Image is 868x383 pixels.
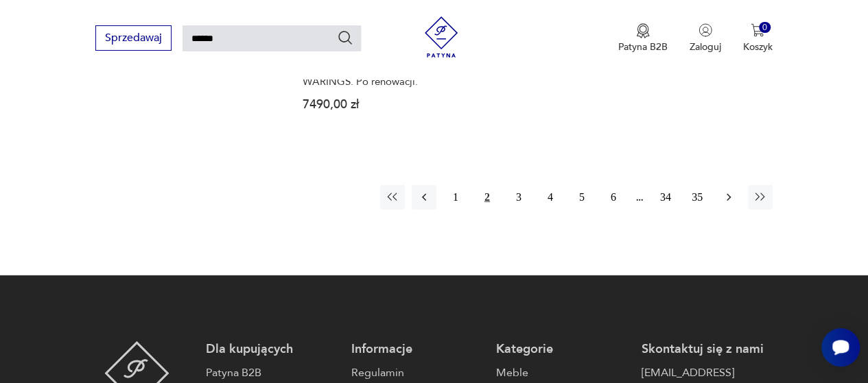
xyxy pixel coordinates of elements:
div: 0 [759,22,771,34]
a: Sprzedawaj [95,34,172,44]
p: Patyna B2B [618,40,668,53]
img: Ikona medalu [636,23,650,38]
button: 2 [475,185,500,210]
button: 1 [443,185,468,210]
img: Ikona koszyka [751,23,764,37]
button: Szukaj [337,29,353,46]
h3: Zabytkowa, stylowa komoda [PERSON_NAME] firmy WARINGS. Po renowacji. [303,53,440,88]
img: Ikonka użytkownika [699,23,712,37]
p: Koszyk [743,40,773,53]
iframe: Smartsupp widget button [821,328,860,367]
button: 0Koszyk [743,23,773,53]
button: 34 [653,185,678,210]
a: Patyna B2B [206,365,337,381]
button: 6 [601,185,626,210]
button: 35 [685,185,709,210]
a: Meble [496,365,627,381]
button: Sprzedawaj [95,25,172,51]
a: Regulamin [351,365,482,381]
img: Patyna - sklep z meblami i dekoracjami vintage [421,16,462,58]
button: 4 [538,185,563,210]
button: Zaloguj [690,23,721,53]
p: Kategorie [496,341,627,358]
p: Zaloguj [690,40,721,53]
p: Dla kupujących [206,341,337,358]
p: Informacje [351,341,482,358]
button: 3 [506,185,531,210]
p: 7490,00 zł [303,99,440,110]
p: Skontaktuj się z nami [641,341,772,358]
button: 5 [570,185,594,210]
button: Patyna B2B [618,23,668,53]
a: Ikona medaluPatyna B2B [618,23,668,53]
